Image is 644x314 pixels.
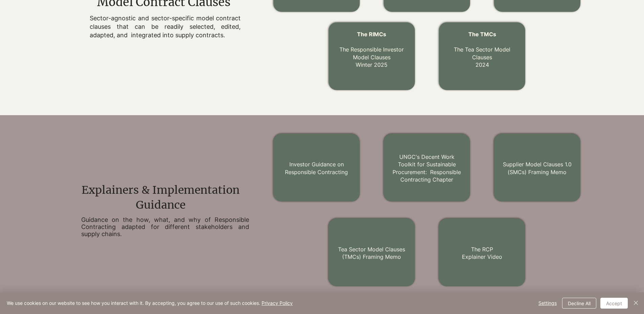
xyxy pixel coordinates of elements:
[468,31,496,38] span: The TMCs
[338,246,405,260] a: Tea Sector Model Clauses (TMCs) Framing Memo
[600,298,628,309] button: Accept
[538,298,557,308] span: Settings
[285,161,348,175] a: Investor Guidance on Responsible Contracting
[357,31,386,38] span: The RIMCs
[90,14,241,40] p: Sector-agnostic and sector-specific model contract clauses that can be readily selected, edited, ...
[632,299,640,307] img: Close
[562,298,596,309] button: Decline All
[81,216,249,237] h2: Guidance on the how, what, and why of Responsible Contracting adapted for different stakeholders ...
[393,153,461,183] a: UNGC's Decent Work Toolkit for Sustainable Procurement: Responsible Contracting Chapter
[462,246,502,260] a: The RCPExplainer Video
[503,161,572,175] a: Supplier Model Clauses 1.0 (SMCs) Framing Memo
[262,300,293,306] a: Privacy Policy
[7,300,293,306] span: We use cookies on our website to see how you interact with it. By accepting, you agree to our use...
[632,298,640,309] button: Close
[82,183,240,212] span: Explainers & Implementation Guidance
[339,31,404,68] a: The RIMCs The Responsible Investor Model ClausesWinter 2025
[454,31,510,68] a: The TMCs The Tea Sector Model Clauses2024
